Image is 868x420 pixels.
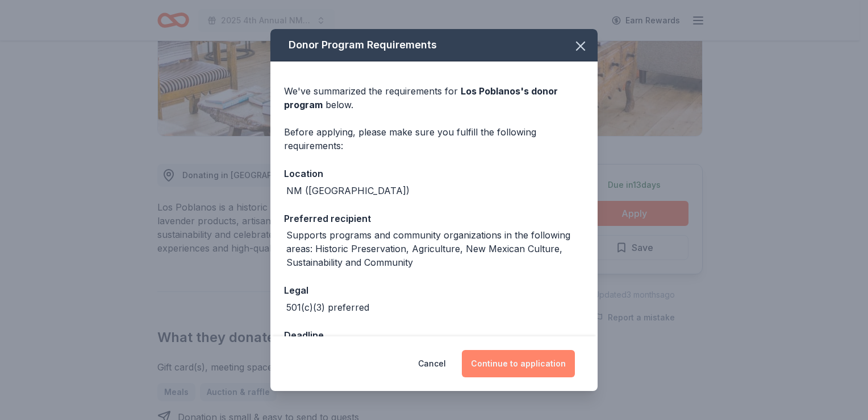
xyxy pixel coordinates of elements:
div: Preferred recipient [284,211,584,226]
div: Legal [284,283,584,298]
button: Cancel [418,350,446,377]
div: Supports programs and community organizations in the following areas: Historic Preservation, Agri... [286,228,584,269]
div: Deadline [284,328,584,343]
button: Continue to application [462,350,575,377]
div: Location [284,166,584,181]
div: 501(c)(3) preferred [286,300,369,314]
div: NM ([GEOGRAPHIC_DATA]) [286,184,410,197]
div: We've summarized the requirements for below. [284,84,584,112]
div: Donor Program Requirements [270,29,598,61]
div: Before applying, please make sure you fulfill the following requirements: [284,125,584,153]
